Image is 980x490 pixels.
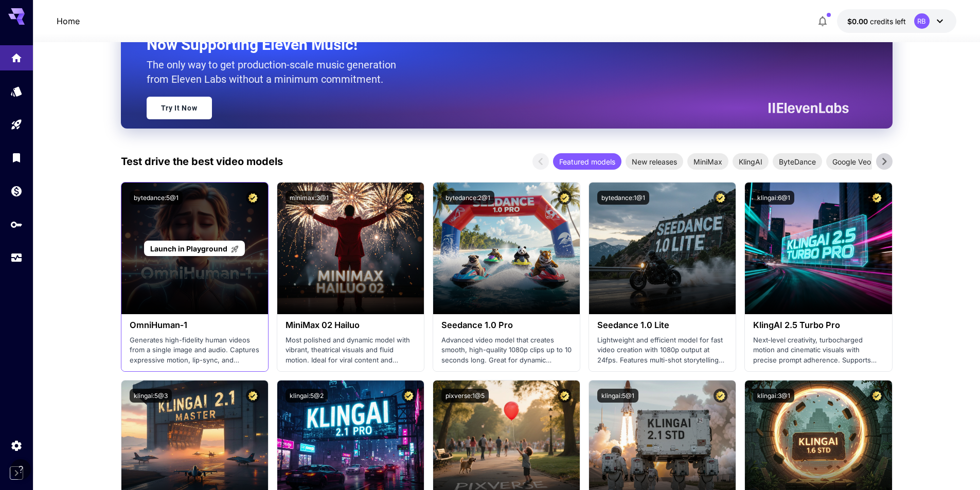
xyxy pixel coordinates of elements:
[246,191,260,205] button: Certified Model – Vetted for best performance and includes a commercial license.
[57,15,80,27] a: Home
[826,153,877,170] div: Google Veo
[277,183,424,314] img: alt
[10,185,23,197] div: Wallet
[714,389,727,403] button: Certified Model – Vetted for best performance and includes a commercial license.
[286,320,416,330] h3: MiniMax 02 Hailuo
[286,191,333,205] button: minimax:3@1
[687,156,728,167] span: MiniMax
[558,191,572,205] button: Certified Model – Vetted for best performance and includes a commercial license.
[10,218,23,231] div: API Keys
[914,13,930,29] div: RB
[753,191,794,205] button: klingai:6@1
[441,320,572,330] h3: Seedance 1.0 Pro
[147,35,841,55] h2: Now Supporting Eleven Music!
[745,183,892,314] img: alt
[246,389,260,403] button: Certified Model – Vetted for best performance and includes a commercial license.
[10,118,23,131] div: Playground
[714,191,727,205] button: Certified Model – Vetted for best performance and includes a commercial license.
[150,244,227,253] span: Launch in Playground
[553,156,621,167] span: Featured models
[687,153,728,170] div: MiniMax
[441,335,572,366] p: Advanced video model that creates smooth, high-quality 1080p clips up to 10 seconds long. Great f...
[144,241,244,257] a: Launch in Playground
[870,191,884,205] button: Certified Model – Vetted for best performance and includes a commercial license.
[773,156,822,167] span: ByteDance
[433,183,580,314] img: alt
[870,17,906,26] span: credits left
[773,153,822,170] div: ByteDance
[130,335,260,366] p: Generates high-fidelity human videos from a single image and audio. Captures expressive motion, l...
[870,389,884,403] button: Certified Model – Vetted for best performance and includes a commercial license.
[402,389,416,403] button: Certified Model – Vetted for best performance and includes a commercial license.
[10,82,23,95] div: Models
[441,191,494,205] button: bytedance:2@1
[847,16,906,27] div: $0.00
[10,251,23,264] div: Usage
[597,191,649,205] button: bytedance:1@1
[733,156,769,167] span: KlingAI
[130,389,172,403] button: klingai:5@3
[626,153,683,170] div: New releases
[847,17,870,26] span: $0.00
[10,48,23,61] div: Home
[402,191,416,205] button: Certified Model – Vetted for best performance and includes a commercial license.
[10,151,23,164] div: Library
[57,15,80,27] nav: breadcrumb
[10,459,31,480] button: ?
[837,9,956,33] button: $0.00RB
[286,389,328,403] button: klingai:5@2
[147,58,404,86] p: The only way to get production-scale music generation from Eleven Labs without a minimum commitment.
[733,153,769,170] div: KlingAI
[753,335,883,366] p: Next‑level creativity, turbocharged motion and cinematic visuals with precise prompt adherence. S...
[10,466,23,480] button: Expand sidebar
[286,335,416,366] p: Most polished and dynamic model with vibrant, theatrical visuals and fluid motion. Ideal for vira...
[589,183,736,314] img: alt
[441,389,489,403] button: pixverse:1@5
[826,156,877,167] span: Google Veo
[597,320,727,330] h3: Seedance 1.0 Lite
[597,389,638,403] button: klingai:5@1
[626,156,683,167] span: New releases
[147,97,212,119] a: Try It Now
[597,335,727,366] p: Lightweight and efficient model for fast video creation with 1080p output at 24fps. Features mult...
[130,191,183,205] button: bytedance:5@1
[553,153,621,170] div: Featured models
[753,389,794,403] button: klingai:3@1
[753,320,883,330] h3: KlingAI 2.5 Turbo Pro
[558,389,572,403] button: Certified Model – Vetted for best performance and includes a commercial license.
[121,154,283,169] p: Test drive the best video models
[130,320,260,330] h3: OmniHuman‑1
[10,439,23,452] div: Settings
